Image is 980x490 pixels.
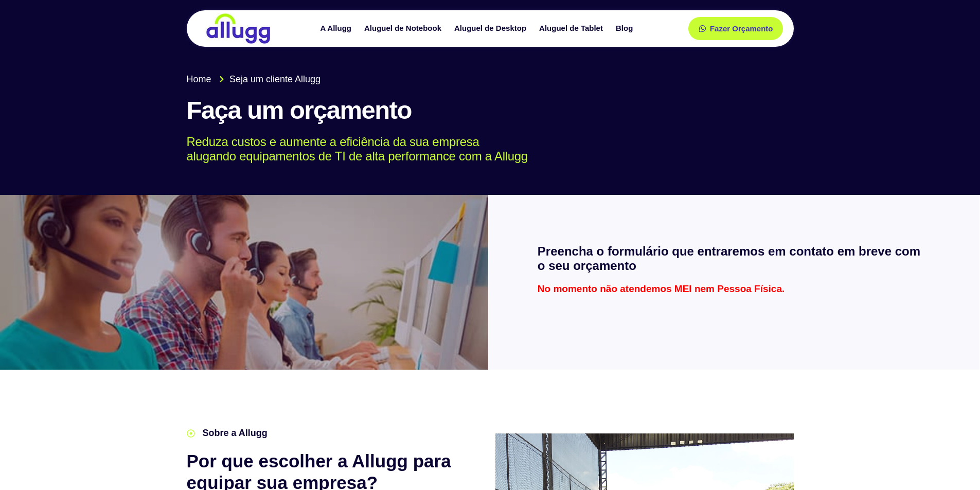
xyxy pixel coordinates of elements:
[538,284,931,294] p: No momento não atendemos MEI nem Pessoa Física.
[205,13,272,44] img: locação de TI é Allugg
[710,25,773,32] span: Fazer Orçamento
[534,20,611,38] a: Aluguel de Tablet
[688,17,783,40] a: Fazer Orçamento
[538,244,931,274] h2: Preencha o formulário que entraremos em contato em breve com o seu orçamento
[227,72,320,86] span: Seja um cliente Allugg
[611,20,640,38] a: Blog
[187,97,794,124] h1: Faça um orçamento
[449,20,534,38] a: Aluguel de Desktop
[315,20,359,38] a: A Allugg
[187,135,779,165] p: Reduza custos e aumente a eficiência da sua empresa alugando equipamentos de TI de alta performan...
[187,72,211,86] span: Home
[359,20,449,38] a: Aluguel de Notebook
[200,426,268,440] span: Sobre a Allugg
